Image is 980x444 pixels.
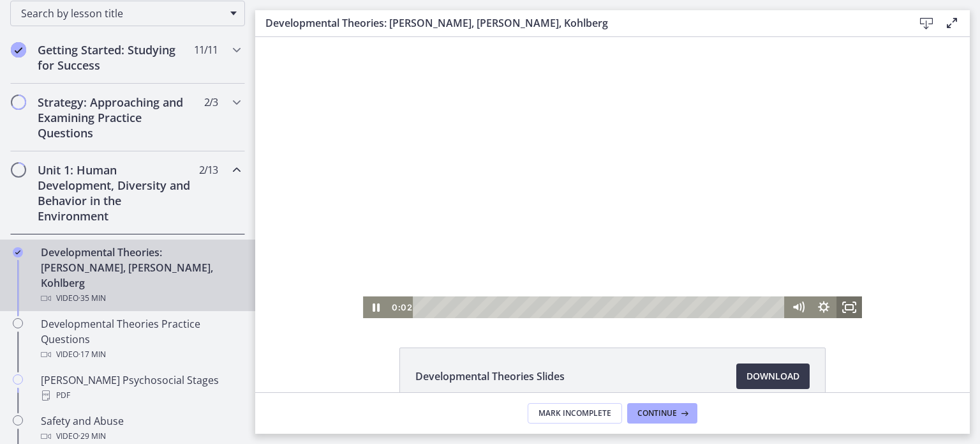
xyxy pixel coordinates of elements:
span: Continue [637,408,677,418]
div: Developmental Theories: [PERSON_NAME], [PERSON_NAME], Kohlberg [41,245,240,306]
h2: Unit 1: Human Development, Diversity and Behavior in the Environment [38,162,193,224]
iframe: Video Lesson [255,37,970,318]
div: [PERSON_NAME] Psychosocial Stages [41,372,240,403]
button: Mark Incomplete [528,403,622,424]
div: Video [41,429,240,444]
div: Safety and Abuse [41,413,240,444]
span: 2 / 3 [204,95,218,110]
span: Developmental Theories Slides [415,369,565,384]
span: · 17 min [78,347,106,362]
a: Download [736,364,810,389]
div: PDF [41,388,240,403]
div: Search by lesson title [10,1,245,26]
button: Continue [627,403,697,424]
i: Completed [11,42,26,57]
span: 2 / 13 [199,162,218,178]
h3: Developmental Theories: [PERSON_NAME], [PERSON_NAME], Kohlberg [265,15,893,31]
h2: Getting Started: Studying for Success [38,42,193,73]
button: Mute [530,259,556,281]
span: Mark Incomplete [538,408,611,418]
span: Download [746,369,799,384]
span: 11 / 11 [194,42,218,57]
div: Video [41,291,240,306]
div: Developmental Theories Practice Questions [41,316,240,362]
button: Show settings menu [556,259,581,281]
i: Completed [13,247,23,257]
button: Fullscreen [581,259,607,281]
span: · 29 min [78,429,106,444]
span: · 35 min [78,291,106,306]
div: Video [41,347,240,362]
span: Search by lesson title [21,6,224,20]
h2: Strategy: Approaching and Examining Practice Questions [38,95,193,141]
